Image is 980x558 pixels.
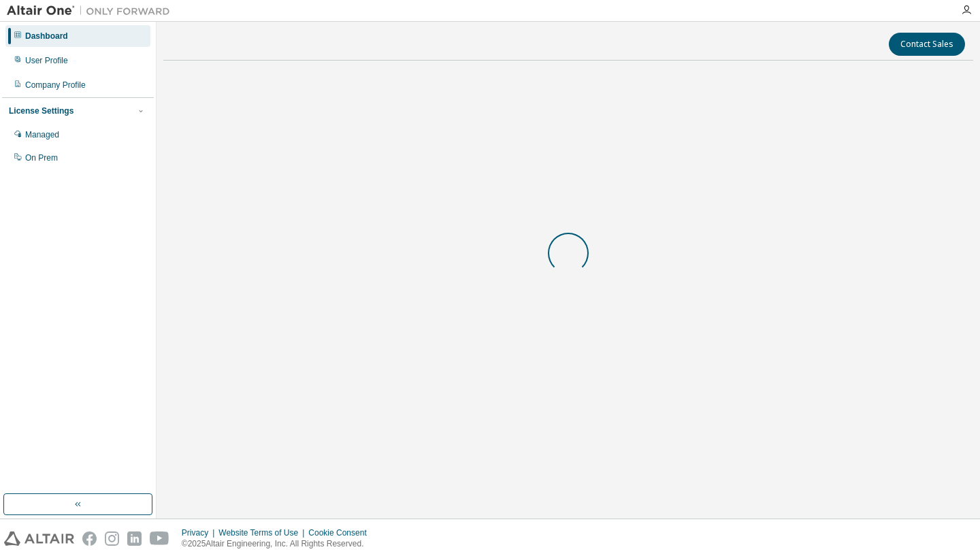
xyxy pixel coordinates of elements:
div: License Settings [9,105,73,116]
button: Contact Sales [889,33,965,56]
img: altair_logo.svg [4,531,74,546]
div: On Prem [25,152,58,163]
div: Cookie Consent [308,527,374,538]
img: facebook.svg [82,531,97,546]
div: Managed [25,129,59,140]
div: User Profile [25,55,68,66]
div: Website Terms of Use [218,527,308,538]
div: Privacy [182,527,218,538]
img: linkedin.svg [127,531,142,546]
div: Dashboard [25,31,68,42]
img: youtube.svg [150,531,169,546]
p: © 2025 Altair Engineering, Inc. All Rights Reserved. [182,538,375,550]
div: Company Profile [25,80,86,91]
img: Altair One [7,4,177,18]
img: instagram.svg [105,531,119,546]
